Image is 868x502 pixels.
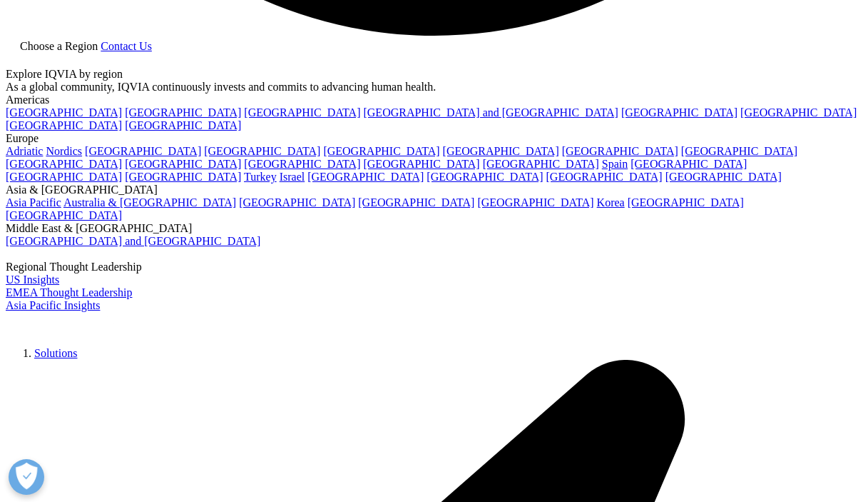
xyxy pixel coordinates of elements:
[9,459,44,495] button: Open Preferences
[477,196,593,209] a: [GEOGRAPHIC_DATA]
[6,261,862,273] div: Regional Thought Leadership
[6,312,120,333] img: IQVIA Healthcare Information Technology and Pharma Clinical Research Company
[244,158,360,170] a: [GEOGRAPHIC_DATA]
[323,145,439,157] a: [GEOGRAPHIC_DATA]
[6,286,132,298] a: EMEA Thought Leadership
[6,106,122,119] a: [GEOGRAPHIC_DATA]
[621,106,737,119] a: [GEOGRAPHIC_DATA]
[546,171,663,183] a: [GEOGRAPHIC_DATA]
[6,171,122,183] a: [GEOGRAPHIC_DATA]
[6,132,862,145] div: Europe
[6,209,122,221] a: [GEOGRAPHIC_DATA]
[239,196,355,209] a: [GEOGRAPHIC_DATA]
[46,145,82,157] a: Nordics
[6,299,100,311] a: Asia Pacific Insights
[562,145,678,157] a: [GEOGRAPHIC_DATA]
[204,145,320,157] a: [GEOGRAPHIC_DATA]
[628,196,744,209] a: [GEOGRAPHIC_DATA]
[363,158,479,170] a: [GEOGRAPHIC_DATA]
[6,81,862,94] div: As a global community, IQVIA continuously invests and commits to advancing human health.
[125,171,241,183] a: [GEOGRAPHIC_DATA]
[85,145,201,157] a: [GEOGRAPHIC_DATA]
[443,145,559,157] a: [GEOGRAPHIC_DATA]
[358,196,474,209] a: [GEOGRAPHIC_DATA]
[6,235,260,247] a: [GEOGRAPHIC_DATA] and [GEOGRAPHIC_DATA]
[244,171,277,183] a: Turkey
[6,222,862,235] div: Middle East & [GEOGRAPHIC_DATA]
[597,196,625,209] a: Korea
[602,158,628,170] a: Spain
[665,171,782,183] a: [GEOGRAPHIC_DATA]
[6,68,862,81] div: Explore IQVIA by region
[6,158,122,170] a: [GEOGRAPHIC_DATA]
[6,273,59,286] a: US Insights
[630,158,747,170] a: [GEOGRAPHIC_DATA]
[280,171,305,183] a: Israel
[6,196,61,209] a: Asia Pacific
[101,40,152,52] a: Contact Us
[125,158,241,170] a: [GEOGRAPHIC_DATA]
[6,184,862,196] div: Asia & [GEOGRAPHIC_DATA]
[125,119,241,131] a: [GEOGRAPHIC_DATA]
[681,145,797,157] a: [GEOGRAPHIC_DATA]
[6,145,43,157] a: Adriatic
[483,158,599,170] a: [GEOGRAPHIC_DATA]
[244,106,360,119] a: [GEOGRAPHIC_DATA]
[34,347,77,359] a: Solutions
[6,94,862,106] div: Americas
[63,196,236,209] a: Australia & [GEOGRAPHIC_DATA]
[427,171,543,183] a: [GEOGRAPHIC_DATA]
[307,171,424,183] a: [GEOGRAPHIC_DATA]
[125,106,241,119] a: [GEOGRAPHIC_DATA]
[363,106,618,119] a: [GEOGRAPHIC_DATA] and [GEOGRAPHIC_DATA]
[740,106,857,119] a: [GEOGRAPHIC_DATA]
[6,119,122,131] a: [GEOGRAPHIC_DATA]
[20,40,98,52] span: Choose a Region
